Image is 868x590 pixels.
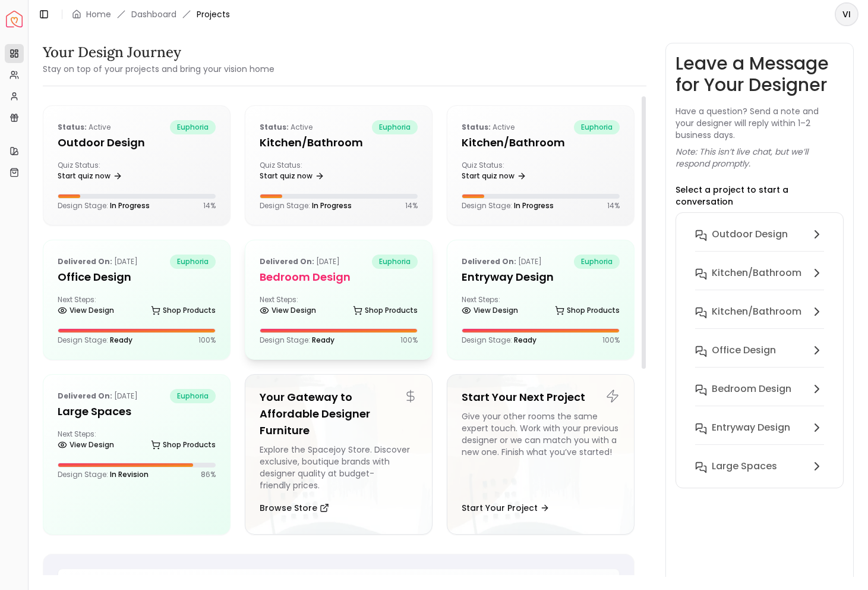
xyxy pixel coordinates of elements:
[245,374,433,535] a: Your Gateway to Affordable Designer FurnitureExplore the Spacejoy Store. Discover exclusive, bout...
[110,200,150,211] span: In Progress
[110,469,149,479] span: In Revision
[462,255,542,269] p: [DATE]
[462,120,515,134] p: active
[58,391,112,401] b: Delivered on:
[712,305,801,319] h6: Kitchen/Bathroom
[686,454,834,478] button: Large Spaces
[260,302,316,319] a: View Design
[58,255,138,269] p: [DATE]
[686,300,834,338] button: Kitchen/Bathroom
[712,382,791,396] h6: Bedroom design
[574,255,620,269] span: euphoria
[6,11,23,27] a: Spacejoy
[676,184,844,208] p: Select a project to start a conversation
[110,335,132,345] span: Ready
[462,161,536,184] div: Quiz Status:
[43,43,274,62] h3: Your Design Journey
[462,269,620,285] h5: entryway design
[462,201,554,211] p: Design Stage:
[170,389,216,403] span: euphoria
[58,161,132,184] div: Quiz Status:
[58,389,138,403] p: [DATE]
[170,255,216,269] span: euphoria
[574,120,620,134] span: euphoria
[514,200,554,211] span: In Progress
[462,389,620,406] h5: Start Your Next Project
[686,261,834,300] button: Kitchen/Bathroom
[462,302,518,319] a: View Design
[260,161,334,184] div: Quiz Status:
[58,302,114,319] a: View Design
[58,120,111,134] p: active
[58,429,216,453] div: Next Steps:
[58,295,216,319] div: Next Steps:
[131,8,176,20] a: Dashboard
[201,470,216,479] p: 86 %
[835,2,858,26] button: VI
[260,256,314,266] b: Delivered on:
[312,335,334,345] span: Ready
[353,302,418,319] a: Shop Products
[372,255,418,269] span: euphoria
[260,295,418,319] div: Next Steps:
[260,496,329,520] button: Browse Store
[58,470,149,479] p: Design Stage:
[86,8,111,20] a: Home
[686,416,834,454] button: entryway design
[203,201,216,211] p: 14 %
[6,11,23,27] img: Spacejoy Logo
[260,255,340,269] p: [DATE]
[712,459,777,473] h6: Large Spaces
[170,120,216,134] span: euphoria
[686,338,834,377] button: Office design
[836,4,857,25] span: VI
[462,134,620,151] h5: Kitchen/Bathroom
[686,222,834,261] button: Outdoor design
[260,120,313,134] p: active
[260,201,352,211] p: Design Stage:
[462,256,516,266] b: Delivered on:
[58,335,132,345] p: Design Stage:
[462,335,536,345] p: Design Stage:
[462,295,620,319] div: Next Steps:
[712,343,776,357] h6: Office design
[462,496,550,520] button: Start Your Project
[514,335,536,345] span: Ready
[58,122,87,132] b: Status:
[555,302,620,319] a: Shop Products
[607,201,620,211] p: 14 %
[676,146,844,170] p: Note: This isn’t live chat, but we’ll respond promptly.
[58,269,216,285] h5: Office design
[58,256,112,266] b: Delivered on:
[462,410,620,491] div: Give your other rooms the same expert touch. Work with your previous designer or we can match you...
[676,105,844,141] p: Have a question? Send a note and your designer will reply within 1–2 business days.
[712,227,788,241] h6: Outdoor design
[312,200,352,211] span: In Progress
[260,444,418,491] div: Explore the Spacejoy Store. Discover exclusive, boutique brands with designer quality at budget-f...
[58,134,216,151] h5: Outdoor design
[58,201,150,211] p: Design Stage:
[58,403,216,420] h5: Large Spaces
[447,374,635,535] a: Start Your Next ProjectGive your other rooms the same expert touch. Work with your previous desig...
[676,53,844,96] h3: Leave a Message for Your Designer
[712,266,801,280] h6: Kitchen/Bathroom
[197,8,230,20] span: Projects
[260,269,418,285] h5: Bedroom design
[58,437,114,453] a: View Design
[260,389,418,439] h5: Your Gateway to Affordable Designer Furniture
[372,120,418,134] span: euphoria
[151,302,216,319] a: Shop Products
[602,335,620,345] p: 100 %
[405,201,418,211] p: 14 %
[260,168,324,184] a: Start quiz now
[462,168,526,184] a: Start quiz now
[58,168,122,184] a: Start quiz now
[151,437,216,453] a: Shop Products
[686,377,834,416] button: Bedroom design
[260,335,334,345] p: Design Stage:
[260,122,289,132] b: Status:
[400,335,418,345] p: 100 %
[462,122,491,132] b: Status:
[260,134,418,151] h5: Kitchen/Bathroom
[43,63,274,75] small: Stay on top of your projects and bring your vision home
